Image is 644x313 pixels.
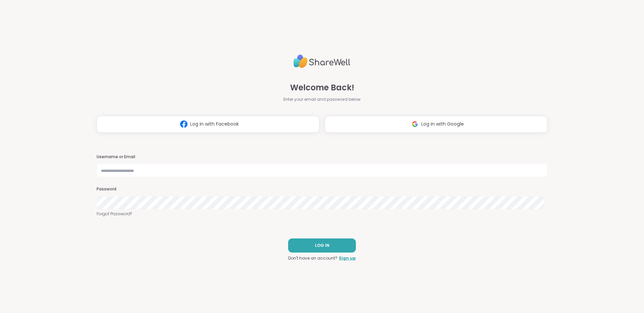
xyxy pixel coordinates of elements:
button: Log in with Google [325,116,547,133]
h3: Password [97,186,547,192]
a: Forgot Password? [97,211,547,217]
span: Enter your email and password below [283,96,361,102]
span: Log in with Google [421,121,464,128]
img: ShareWell Logomark [409,118,421,130]
span: Log in with Facebook [190,121,239,128]
button: LOG IN [288,238,356,253]
span: Welcome Back! [290,82,354,94]
h3: Username or Email [97,154,547,160]
a: Sign up [339,255,356,261]
span: Don't have an account? [288,255,337,261]
img: ShareWell Logomark [177,118,190,130]
span: LOG IN [315,242,329,249]
img: ShareWell Logo [293,52,351,71]
button: Log in with Facebook [97,116,319,133]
